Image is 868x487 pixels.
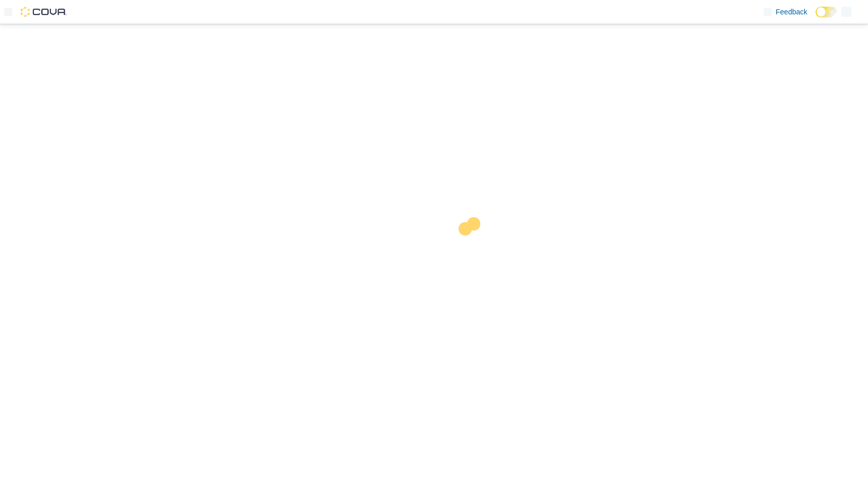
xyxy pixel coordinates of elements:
span: Feedback [776,7,807,17]
input: Dark Mode [816,7,837,18]
a: Feedback [759,2,811,22]
img: cova-loader [434,210,511,287]
img: Cova [21,7,67,17]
